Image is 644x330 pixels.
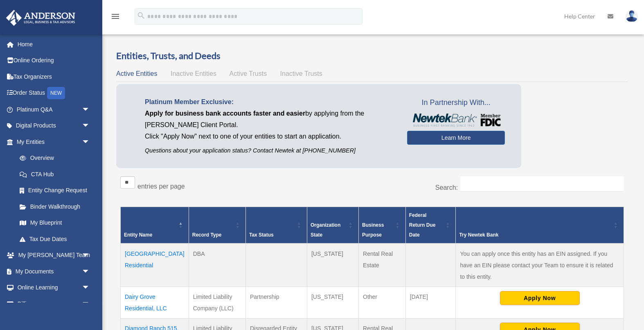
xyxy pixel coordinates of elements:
[307,244,358,287] td: [US_STATE]
[359,244,406,287] td: Rental Real Estate
[82,247,98,264] span: arrow_drop_down
[6,52,102,69] a: Online Ordering
[192,232,222,238] span: Record Type
[4,10,78,26] img: Anderson Advisors Platinum Portal
[11,182,98,199] a: Entity Change Request
[121,207,189,244] th: Entity Name: Activate to invert sorting
[11,231,98,247] a: Tax Due Dates
[11,215,98,231] a: My Blueprint
[6,85,102,102] a: Order StatusNEW
[409,212,436,238] span: Federal Return Due Date
[249,232,274,238] span: Tax Status
[280,70,322,77] span: Inactive Trusts
[189,207,245,244] th: Record Type: Activate to sort
[137,183,185,190] label: entries per page
[435,184,458,191] label: Search:
[11,166,98,182] a: CTA Hub
[6,247,102,264] a: My [PERSON_NAME] Teamarrow_drop_down
[110,14,120,21] a: menu
[11,198,98,215] a: Binder Walkthrough
[82,263,98,280] span: arrow_drop_down
[245,207,307,244] th: Tax Status: Activate to sort
[82,280,98,296] span: arrow_drop_down
[124,232,152,238] span: Entity Name
[189,244,245,287] td: DBA
[6,280,102,296] a: Online Learningarrow_drop_down
[6,68,102,85] a: Tax Organizers
[6,263,102,280] a: My Documentsarrow_drop_down
[171,70,216,77] span: Inactive Entities
[145,146,395,156] p: Questions about your application status? Contact Newtek at [PHONE_NUMBER]
[359,207,406,244] th: Business Purpose: Activate to sort
[116,70,157,77] span: Active Entities
[456,244,624,287] td: You can apply once this entity has an EIN assigned. If you have an EIN please contact your Team t...
[459,230,611,240] div: Try Newtek Bank
[82,118,98,134] span: arrow_drop_down
[405,287,456,318] td: [DATE]
[82,134,98,150] span: arrow_drop_down
[407,96,505,109] span: In Partnership With...
[6,134,98,150] a: My Entitiesarrow_drop_down
[145,110,305,117] span: Apply for business bank accounts faster and easier
[189,287,245,318] td: Limited Liability Company (LLC)
[82,101,98,118] span: arrow_drop_down
[145,131,395,142] p: Click "Apply Now" next to one of your entities to start an application.
[116,50,628,62] h3: Entities, Trusts, and Deeds
[145,108,395,131] p: by applying from the [PERSON_NAME] Client Portal.
[121,287,189,318] td: Dairy Grove Residential, LLC
[121,244,189,287] td: [GEOGRAPHIC_DATA] Residential
[456,207,624,244] th: Try Newtek Bank : Activate to sort
[6,101,102,118] a: Platinum Q&Aarrow_drop_down
[6,36,102,52] a: Home
[626,10,638,22] img: User Pic
[6,296,102,312] a: Billingarrow_drop_down
[411,114,501,127] img: NewtekBankLogoSM.png
[500,291,580,305] button: Apply Now
[110,11,120,21] i: menu
[405,207,456,244] th: Federal Return Due Date: Activate to sort
[137,11,146,20] i: search
[6,118,102,134] a: Digital Productsarrow_drop_down
[311,222,340,238] span: Organization State
[11,150,94,166] a: Overview
[307,287,358,318] td: [US_STATE]
[82,296,98,312] span: arrow_drop_down
[47,87,65,99] div: NEW
[359,287,406,318] td: Other
[407,131,505,145] a: Learn More
[230,70,267,77] span: Active Trusts
[307,207,358,244] th: Organization State: Activate to sort
[145,96,395,108] p: Platinum Member Exclusive:
[362,222,384,238] span: Business Purpose
[245,287,307,318] td: Partnership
